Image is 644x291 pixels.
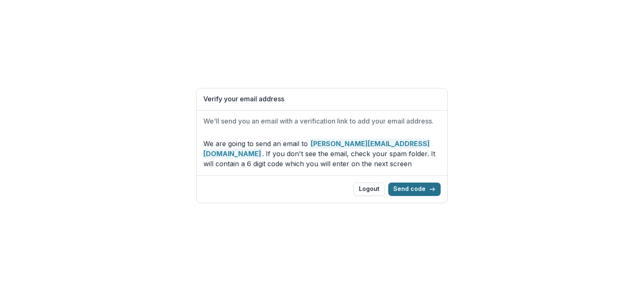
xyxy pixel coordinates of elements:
[353,183,385,196] button: Logout
[203,117,441,125] h2: We'll send you an email with a verification link to add your email address.
[203,139,430,159] strong: [PERSON_NAME][EMAIL_ADDRESS][DOMAIN_NAME]
[203,95,441,103] h1: Verify your email address
[203,139,441,169] p: We are going to send an email to . If you don't see the email, check your spam folder. It will co...
[388,183,441,196] button: Send code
